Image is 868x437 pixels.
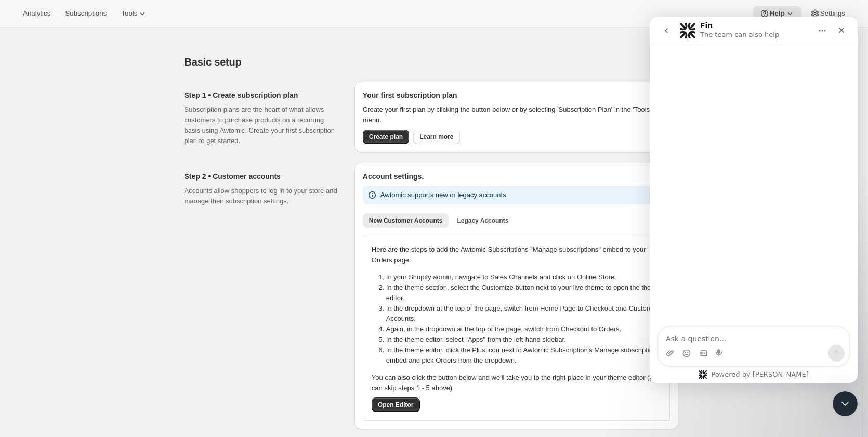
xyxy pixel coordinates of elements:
[23,9,50,18] span: Analytics
[369,133,403,141] span: Create plan
[386,272,667,282] li: In your Shopify admin, navigate to Sales Channels and click on Online Store.
[185,90,338,100] h2: Step 1 • Create subscription plan
[363,130,409,144] button: Create plan
[372,397,420,412] button: Open Editor
[386,345,667,366] li: In the theme editor, click the Plus icon next to Awtomic Subscription's Manage subscriptions embe...
[457,216,508,225] span: Legacy Accounts
[363,90,670,100] h2: Your first subscription plan
[115,6,154,21] button: Tools
[380,190,508,200] p: Awtomic supports new or legacy accounts.
[386,324,667,335] li: Again, in the dropdown at the top of the page, switch from Checkout to Orders.
[363,213,449,228] button: New Customer Accounts
[820,9,845,18] span: Settings
[17,6,57,21] button: Analytics
[363,171,670,182] h2: Account settings.
[419,133,453,141] span: Learn more
[386,303,667,324] li: In the dropdown at the top of the page, switch from Home Page to Checkout and Customer Accounts.
[386,282,667,303] li: In the theme section, select the Customize button next to your live theme to open the theme editor.
[386,335,667,345] li: In the theme editor, select "Apps" from the left-hand sidebar.
[185,105,338,146] p: Subscription plans are the heart of what allows customers to purchase products on a recurring bas...
[650,17,858,383] iframe: Intercom live chat
[804,6,851,21] button: Settings
[185,56,242,68] span: Basic setup
[770,9,785,18] span: Help
[753,6,801,21] button: Help
[59,6,113,21] button: Subscriptions
[185,186,338,207] p: Accounts allow shoppers to log in to your store and manage their subscription settings.
[369,216,443,225] span: New Customer Accounts
[372,372,661,393] p: You can also click the button below and we'll take you to the right place in your theme editor (y...
[363,105,670,125] p: Create your first plan by clicking the button below or by selecting 'Subscription Plan' in the 'T...
[65,9,107,18] span: Subscriptions
[413,130,459,144] a: Learn more
[121,9,137,18] span: Tools
[378,401,414,409] span: Open Editor
[451,213,515,228] button: Legacy Accounts
[185,171,338,182] h2: Step 2 • Customer accounts
[372,245,661,265] p: Here are the steps to add the Awtomic Subscriptions "Manage subscriptions" embed to your Orders p...
[833,391,858,416] iframe: Intercom live chat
